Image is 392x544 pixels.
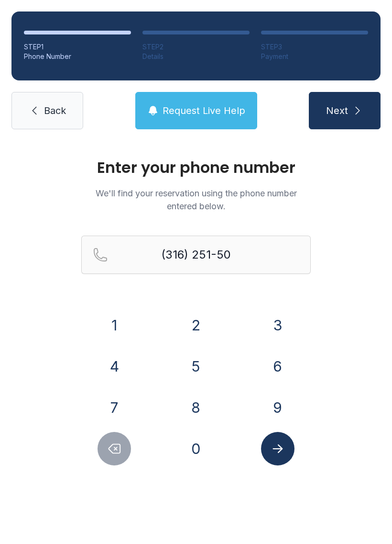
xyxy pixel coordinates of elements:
button: 9 [261,391,294,424]
button: Delete number [98,432,131,465]
div: Details [142,52,250,61]
button: 1 [98,308,131,342]
p: We'll find your reservation using the phone number entered below. [81,187,311,213]
input: Reservation phone number [81,236,311,274]
div: Phone Number [24,52,131,61]
h1: Enter your phone number [81,160,311,175]
div: STEP 1 [24,42,131,52]
button: 5 [179,350,213,383]
span: Back [44,104,66,117]
div: Payment [261,52,368,61]
div: STEP 2 [142,42,250,52]
button: 4 [98,350,131,383]
div: STEP 3 [261,42,368,52]
button: 3 [261,308,294,342]
button: 7 [98,391,131,424]
button: Submit lookup form [261,432,294,465]
button: 8 [179,391,213,424]
button: 0 [179,432,213,465]
span: Request Live Help [163,104,245,117]
button: 6 [261,350,294,383]
span: Next [326,104,348,117]
button: 2 [179,308,213,342]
